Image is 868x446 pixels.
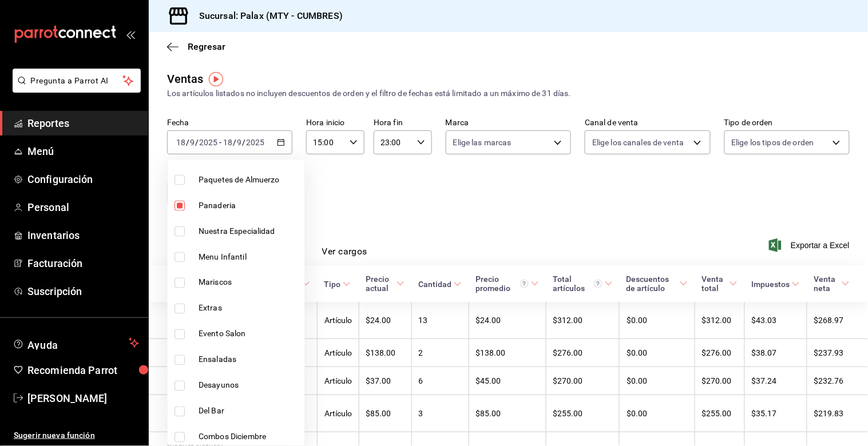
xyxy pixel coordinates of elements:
span: Ensaladas [199,354,300,366]
span: Menu Infantil [199,251,300,263]
span: Nuestra Especialidad [199,225,300,237]
span: Extras [199,302,300,314]
span: Combos Diciembre [199,431,300,443]
span: Panaderia [199,200,300,212]
img: Tooltip marker [209,72,223,86]
span: Paquetes de Almuerzo [199,174,300,186]
span: Del Bar [199,405,300,417]
span: Mariscos [199,277,300,289]
span: Evento Salon [199,328,300,340]
span: Desayunos [199,380,300,392]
